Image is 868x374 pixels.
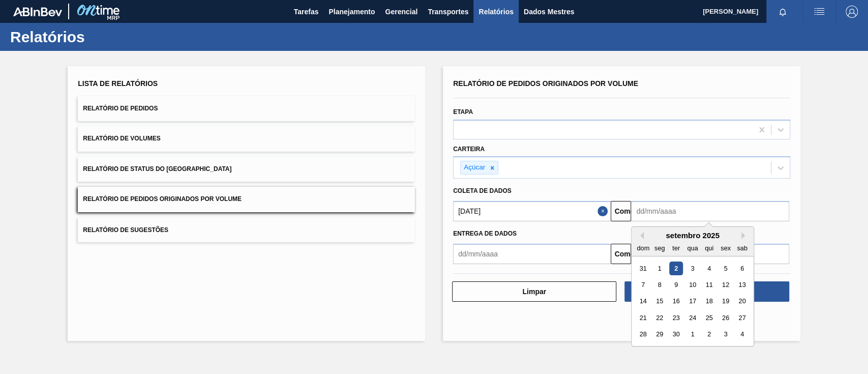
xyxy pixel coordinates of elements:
div: Choose sábado, 13 de setembro de 2025 [735,278,749,292]
div: Choose domingo, 14 de setembro de 2025 [636,295,650,308]
div: sex [719,241,733,255]
button: Relatório de Pedidos [78,96,415,121]
button: Limpar [452,281,616,302]
div: Choose domingo, 31 de agosto de 2025 [636,262,650,275]
div: Choose quarta-feira, 17 de setembro de 2025 [686,295,700,308]
div: Choose sábado, 4 de outubro de 2025 [735,328,749,341]
font: Planejamento [328,8,375,16]
div: Choose quarta-feira, 24 de setembro de 2025 [686,311,700,325]
font: Relatório de Sugestões [83,226,168,233]
font: Etapa [453,108,473,116]
div: Choose sábado, 6 de setembro de 2025 [735,262,749,275]
button: Next Month [741,232,749,239]
font: Entrega de dados [453,230,517,237]
div: Choose quinta-feira, 18 de setembro de 2025 [702,295,716,308]
button: Close [597,201,611,221]
font: Comeu [614,250,638,258]
div: ter [669,241,683,255]
input: dd/mm/aaaa [453,244,611,264]
div: Choose sexta-feira, 19 de setembro de 2025 [719,295,733,308]
div: Choose terça-feira, 30 de setembro de 2025 [669,328,683,341]
font: Açúcar [464,163,485,171]
div: Choose domingo, 7 de setembro de 2025 [636,278,650,292]
font: Relatório de Pedidos Originados por Volume [453,79,638,88]
div: Choose terça-feira, 9 de setembro de 2025 [669,278,683,292]
font: Relatórios [478,8,513,16]
input: dd/mm/aaaa [453,201,611,221]
font: Comeu [614,207,638,215]
div: Choose segunda-feira, 8 de setembro de 2025 [653,278,667,292]
div: Choose sexta-feira, 12 de setembro de 2025 [719,278,733,292]
div: seg [653,241,667,255]
div: sab [735,241,749,255]
font: Limpar [522,287,546,296]
div: Choose sábado, 27 de setembro de 2025 [735,311,749,325]
font: Gerencial [385,8,417,16]
div: Choose domingo, 28 de setembro de 2025 [636,328,650,341]
font: [PERSON_NAME] [703,8,758,15]
div: Choose terça-feira, 2 de setembro de 2025 [669,262,683,275]
div: dom [636,241,650,255]
font: Relatório de Status do [GEOGRAPHIC_DATA] [83,165,231,172]
font: Relatório de Pedidos Originados por Volume [83,196,242,203]
font: Lista de Relatórios [78,79,158,88]
div: Choose sábado, 20 de setembro de 2025 [735,295,749,308]
font: Coleta de dados [453,187,512,194]
button: Relatório de Volumes [78,126,415,151]
div: Choose sexta-feira, 5 de setembro de 2025 [719,262,733,275]
font: Dados Mestres [524,8,575,16]
button: Relatório de Pedidos Originados por Volume [78,187,415,212]
input: dd/mm/aaaa [631,201,789,221]
font: Relatório de Pedidos [83,105,158,112]
button: Relatório de Status do [GEOGRAPHIC_DATA] [78,157,415,182]
div: Choose quarta-feira, 1 de outubro de 2025 [686,328,700,341]
div: Choose quinta-feira, 2 de outubro de 2025 [702,328,716,341]
button: Notificações [766,5,799,19]
div: Choose terça-feira, 16 de setembro de 2025 [669,295,683,308]
div: Choose quinta-feira, 4 de setembro de 2025 [702,262,716,275]
div: Choose segunda-feira, 15 de setembro de 2025 [653,295,667,308]
div: Choose quinta-feira, 25 de setembro de 2025 [702,311,716,325]
button: Relatório de Sugestões [78,217,415,242]
div: Choose segunda-feira, 1 de setembro de 2025 [653,262,667,275]
div: qua [686,241,700,255]
div: Choose sexta-feira, 3 de outubro de 2025 [719,328,733,341]
div: Choose domingo, 21 de setembro de 2025 [636,311,650,325]
img: TNhmsLtSVTkK8tSr43FrP2fwEKptu5GPRR3wAAAABJRU5ErkJggg== [13,7,62,16]
img: Sair [846,6,858,18]
button: Comeu [611,244,631,264]
div: Choose segunda-feira, 22 de setembro de 2025 [653,311,667,325]
div: Choose quinta-feira, 11 de setembro de 2025 [702,278,716,292]
button: Previous Month [637,232,644,239]
button: Comeu [611,201,631,221]
div: Choose quarta-feira, 3 de setembro de 2025 [686,262,700,275]
div: setembro 2025 [632,231,754,240]
div: Choose terça-feira, 23 de setembro de 2025 [669,311,683,325]
font: Carteira [453,146,485,153]
img: ações do usuário [813,6,825,18]
button: Download [624,281,789,302]
font: Relatório de Volumes [83,135,160,142]
font: Relatórios [10,28,85,45]
div: Choose segunda-feira, 29 de setembro de 2025 [653,328,667,341]
font: Tarefas [294,8,319,16]
div: Choose quarta-feira, 10 de setembro de 2025 [686,278,700,292]
div: qui [702,241,716,255]
div: month 2025-09 [635,260,751,342]
div: Choose sexta-feira, 26 de setembro de 2025 [719,311,733,325]
font: Transportes [428,8,468,16]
